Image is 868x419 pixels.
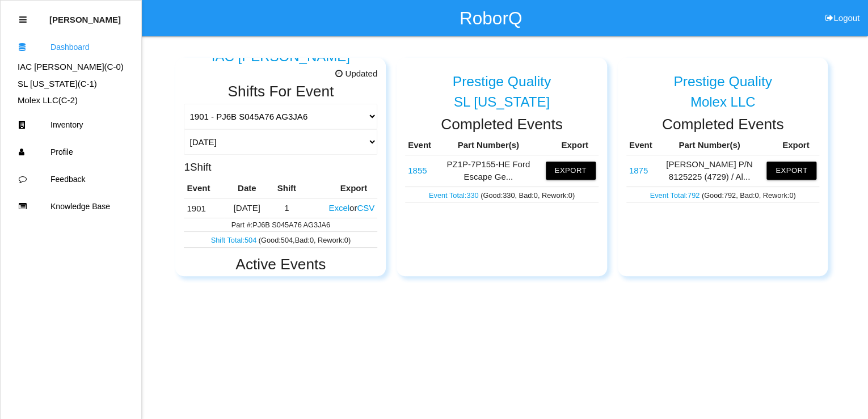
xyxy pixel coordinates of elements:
div: Close [19,6,27,33]
button: CSV [357,203,374,213]
th: Part Number(s) [434,136,543,155]
span: Updated [335,67,377,81]
h5: Prestige Quality [453,74,551,89]
td: PZ1P-7P155-HE Ford Escape Ge... [434,155,543,187]
h2: Active Events [184,256,377,273]
h2: Shifts For Event [184,83,377,100]
p: (Good: 330 , Bad: 0 , Rework: 0 ) [408,188,596,201]
th: Date [224,179,269,198]
div: SL [US_STATE] [405,95,599,109]
div: SL Tennessee's Dashboard [1,78,141,91]
a: IAC [PERSON_NAME](C-0) [18,62,124,71]
a: Event Total:330 [429,191,481,200]
button: Export [766,162,816,180]
p: ( Good : 504 , Bad : 0 , Rework: 0 ) [187,233,374,246]
td: PZ1P-7P155-HE Ford Escape Gear Shift Assy [405,155,434,187]
a: Inventory [1,111,141,138]
a: Event Total:792 [650,191,701,200]
button: Excel [328,203,349,213]
td: 1 [269,198,304,218]
a: Dashboard [1,33,141,61]
p: Thomas Sontag [49,6,121,24]
a: 1855 [408,166,427,175]
button: Export [546,162,596,180]
a: Molex LLC(C-2) [18,95,78,105]
th: Export [764,136,819,155]
th: Shift [269,179,304,198]
th: Export [543,136,599,155]
h2: Completed Events [626,116,820,133]
th: Event [626,136,655,155]
th: Event [405,136,434,155]
td: [PERSON_NAME] P/N 8125225 (4729) / Al... [655,155,764,187]
th: Part Number(s) [655,136,764,155]
td: PJ6B S045A76 AG3JA6 [184,198,224,218]
h5: Prestige Quality [673,74,772,89]
a: Prestige Quality SL [US_STATE] [405,65,599,110]
a: SL [US_STATE](C-1) [18,79,97,88]
th: Export [304,179,377,198]
p: (Good: 792 , Bad: 0 , Rework: 0 ) [629,188,817,201]
div: Molex LLC's Dashboard [1,94,141,107]
div: IAC Alma's Dashboard [1,61,141,74]
a: Feedback [1,166,141,193]
h2: Completed Events [405,116,599,133]
td: [DATE] [224,198,269,218]
td: Alma P/N 8125225 (4729) / Alma P/N 8125693 (4739) [626,155,655,187]
h3: 1 Shift [184,159,211,173]
a: Knowledge Base [1,193,141,220]
div: Molex LLC [626,95,820,109]
a: Profile [1,138,141,166]
td: Part #: PJ6B S045A76 AG3JA6 [184,218,377,232]
a: 1875 [629,166,648,175]
a: Shift Total:504 [211,236,259,244]
th: Event [184,179,224,198]
div: or [327,202,374,215]
a: Prestige Quality Molex LLC [626,65,820,110]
